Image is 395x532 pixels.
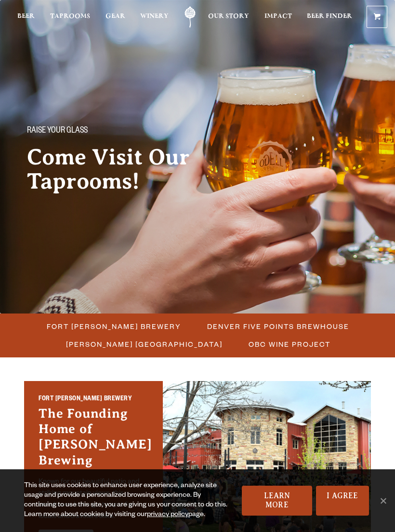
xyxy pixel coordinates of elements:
[201,319,354,333] a: Denver Five Points Brewhouse
[27,145,235,193] h2: Come Visit Our Taprooms!
[39,395,148,406] h2: Fort [PERSON_NAME] Brewery
[307,6,352,28] a: Beer Finder
[50,13,90,20] span: Taprooms
[105,13,125,20] span: Gear
[27,125,88,137] span: Raise your glass
[41,319,186,333] a: Fort [PERSON_NAME] Brewery
[39,406,148,473] h3: The Founding Home of [PERSON_NAME] Brewing
[66,337,223,351] span: [PERSON_NAME] [GEOGRAPHIC_DATA]
[264,13,292,20] span: Impact
[47,319,181,333] span: Fort [PERSON_NAME] Brewery
[24,481,232,520] div: This site uses cookies to enhance user experience, analyze site usage and provide a personalized ...
[378,496,388,505] span: No
[147,511,188,519] a: privacy policy
[50,6,90,28] a: Taprooms
[264,6,292,28] a: Impact
[208,6,249,28] a: Our Story
[208,13,249,20] span: Our Story
[242,486,312,516] a: Learn More
[249,337,330,351] span: OBC Wine Project
[316,486,369,516] a: I Agree
[178,6,202,28] a: Odell Home
[140,6,169,28] a: Winery
[207,319,349,333] span: Denver Five Points Brewhouse
[140,13,169,20] span: Winery
[17,13,35,20] span: Beer
[307,13,352,20] span: Beer Finder
[17,6,35,28] a: Beer
[60,337,227,351] a: [PERSON_NAME] [GEOGRAPHIC_DATA]
[243,337,335,351] a: OBC Wine Project
[105,6,125,28] a: Gear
